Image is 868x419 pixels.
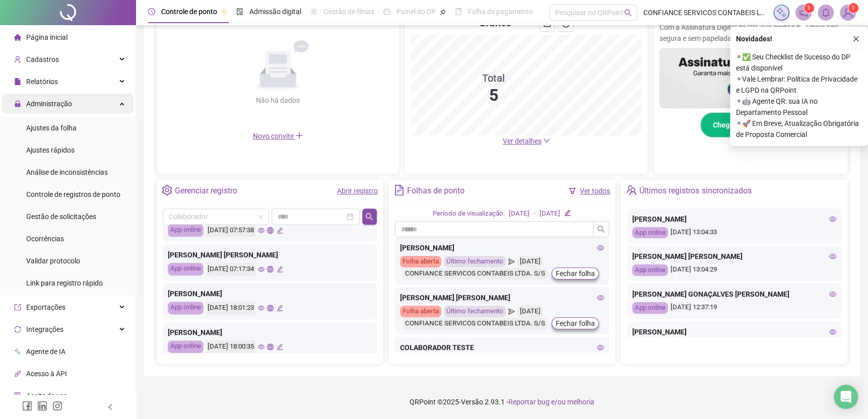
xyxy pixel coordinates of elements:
[277,305,283,311] span: edit
[161,8,217,16] span: Controle de ponto
[400,256,441,267] div: Folha aberta
[517,256,543,267] div: [DATE]
[310,8,317,15] span: sun
[267,305,274,311] span: global
[643,7,767,18] span: CONFIANCE SERVICOS CONTABEIS LTDA. S/S
[552,317,599,329] button: Fechar folha
[597,344,604,351] span: eye
[632,302,668,314] div: App online
[26,100,72,108] span: Administração
[508,306,515,317] span: send
[444,306,506,317] div: Último fechamento
[834,385,858,409] div: Open Intercom Messenger
[221,9,227,15] span: pushpin
[168,327,372,338] div: [PERSON_NAME]
[580,187,610,195] a: Ver todos
[206,224,255,237] div: [DATE] 07:57:38
[162,185,172,195] span: setting
[168,263,204,275] div: App online
[829,253,836,260] span: eye
[829,328,836,335] span: eye
[253,132,303,140] span: Novo convite
[597,225,605,233] span: search
[14,100,21,107] span: lock
[394,185,405,195] span: file-text
[851,5,855,12] span: 1
[799,8,808,17] span: notification
[543,137,550,144] span: down
[400,306,441,317] div: Folha aberta
[829,216,836,223] span: eye
[455,8,462,15] span: book
[258,227,264,234] span: eye
[249,8,301,16] span: Admissão digital
[848,3,858,13] sup: Atualize o seu contato no menu Meus Dados
[232,95,324,106] div: Não há dados
[277,343,283,350] span: edit
[236,8,243,15] span: file-done
[26,124,77,132] span: Ajustes da folha
[632,264,668,276] div: App online
[168,224,204,237] div: App online
[37,401,47,411] span: linkedin
[14,392,21,399] span: audit
[168,302,204,314] div: App online
[632,227,668,239] div: App online
[569,187,576,194] span: filter
[626,185,637,195] span: team
[267,266,274,272] span: global
[400,292,604,303] div: [PERSON_NAME] [PERSON_NAME]
[433,208,505,219] div: Período de visualização:
[148,8,155,15] span: clock-circle
[277,266,283,272] span: edit
[206,340,255,353] div: [DATE] 18:00:35
[556,268,595,279] span: Fechar folha
[461,398,483,406] span: Versão
[659,48,841,108] img: banner%2F02c71560-61a6-44d4-94b9-c8ab97240462.png
[277,227,283,234] span: edit
[26,33,68,41] span: Página inicial
[337,187,378,195] a: Abrir registro
[295,131,303,139] span: plus
[168,340,204,353] div: App online
[736,118,862,140] span: ⚬ 🚀 Em Breve, Atualização Obrigatória de Proposta Comercial
[639,182,751,199] div: Últimos registros sincronizados
[552,267,599,280] button: Fechar folha
[400,242,604,253] div: [PERSON_NAME]
[440,9,446,15] span: pushpin
[14,370,21,377] span: api
[26,347,65,356] span: Agente de IA
[26,279,103,287] span: Link para registro rápido
[713,119,777,130] span: Chega de papelada!
[736,33,772,44] span: Novidades !
[26,78,58,86] span: Relatórios
[508,398,594,406] span: Reportar bug e/ou melhoria
[365,213,373,221] span: search
[407,182,464,199] div: Folhas de ponto
[564,210,571,216] span: edit
[632,264,836,276] div: [DATE] 13:04:29
[267,343,274,350] span: global
[26,257,80,265] span: Validar protocolo
[22,401,32,411] span: facebook
[632,227,836,239] div: [DATE] 13:04:33
[400,342,604,353] div: COLABORADOR TESTE
[403,318,548,329] div: CONFIANCE SERVICOS CONTABEIS LTDA. S/S
[14,56,21,63] span: user-add
[175,182,237,199] div: Gerenciar registro
[444,256,506,267] div: Último fechamento
[26,190,120,198] span: Controle de registros de ponto
[26,370,67,378] span: Acesso à API
[323,8,374,16] span: Gestão de férias
[597,244,604,251] span: eye
[624,9,632,17] span: search
[533,208,536,219] div: -
[383,8,390,15] span: dashboard
[540,208,560,219] div: [DATE]
[517,306,543,317] div: [DATE]
[14,78,21,85] span: file
[852,35,859,42] span: close
[700,112,800,137] button: Chega de papelada!
[821,8,830,17] span: bell
[26,146,75,154] span: Ajustes rápidos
